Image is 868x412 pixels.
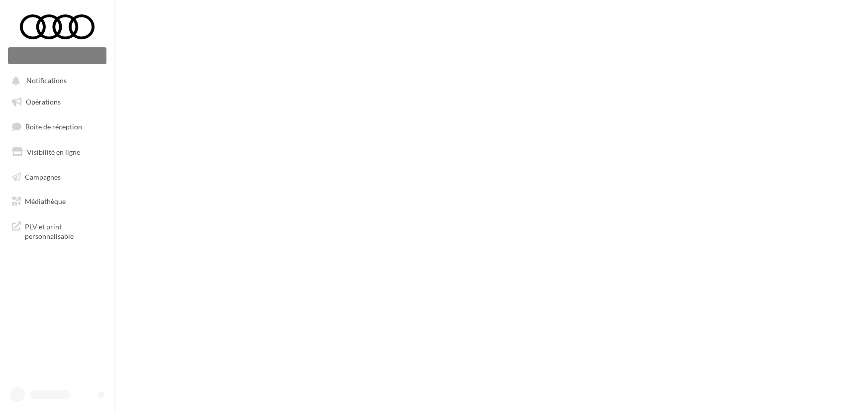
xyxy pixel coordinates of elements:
a: Visibilité en ligne [6,142,108,163]
span: Campagnes [25,172,61,181]
span: PLV et print personnalisable [25,220,102,241]
a: PLV et print personnalisable [6,216,108,245]
div: Nouvelle campagne [8,47,106,64]
span: Notifications [26,77,67,85]
a: Boîte de réception [6,116,108,137]
span: Opérations [26,98,61,106]
a: Campagnes [6,167,108,188]
span: Boîte de réception [25,122,82,131]
span: Visibilité en ligne [27,148,80,156]
span: Médiathèque [25,197,66,206]
a: Opérations [6,92,108,112]
a: Médiathèque [6,191,108,212]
